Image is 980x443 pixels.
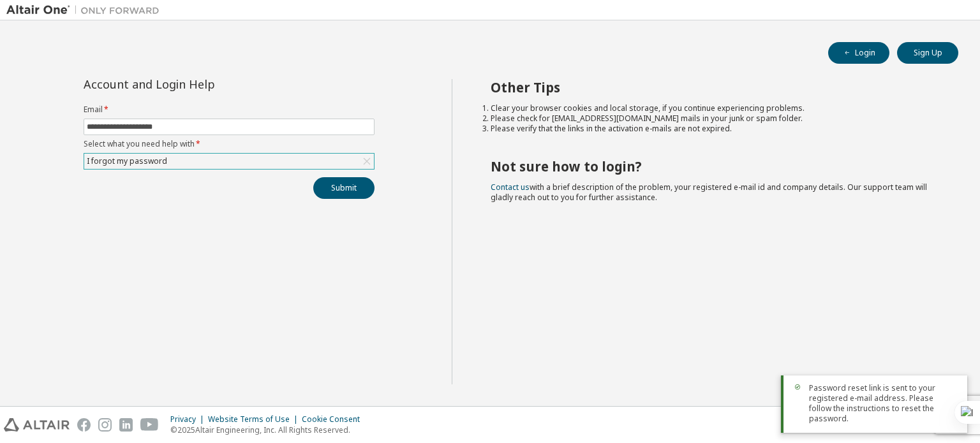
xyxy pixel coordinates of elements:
div: Account and Login Help [84,79,316,89]
div: Cookie Consent [302,414,367,425]
h2: Other Tips [491,79,936,96]
label: Select what you need help with [84,139,375,149]
button: Login [828,42,889,64]
img: facebook.svg [77,418,91,432]
img: altair_logo.svg [4,418,70,432]
div: Privacy [170,414,208,425]
button: Sign Up [897,42,958,64]
img: instagram.svg [98,418,112,432]
label: Email [84,105,375,115]
li: Clear your browser cookies and local storage, if you continue experiencing problems. [491,103,936,113]
img: Altair One [6,4,166,17]
span: Password reset link is sent to your registered e-mail address. Please follow the instructions to ... [809,383,957,424]
span: with a brief description of the problem, your registered e-mail id and company details. Our suppo... [491,182,927,203]
h2: Not sure how to login? [491,158,936,175]
img: youtube.svg [140,418,159,432]
div: I forgot my password [85,154,169,168]
img: linkedin.svg [119,418,133,432]
li: Please verify that the links in the activation e-mails are not expired. [491,124,936,134]
li: Please check for [EMAIL_ADDRESS][DOMAIN_NAME] mails in your junk or spam folder. [491,113,936,124]
button: Submit [313,177,375,199]
div: Website Terms of Use [208,414,302,425]
a: Contact us [491,182,530,192]
p: © 2025 Altair Engineering, Inc. All Rights Reserved. [170,425,367,435]
div: I forgot my password [84,154,374,169]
